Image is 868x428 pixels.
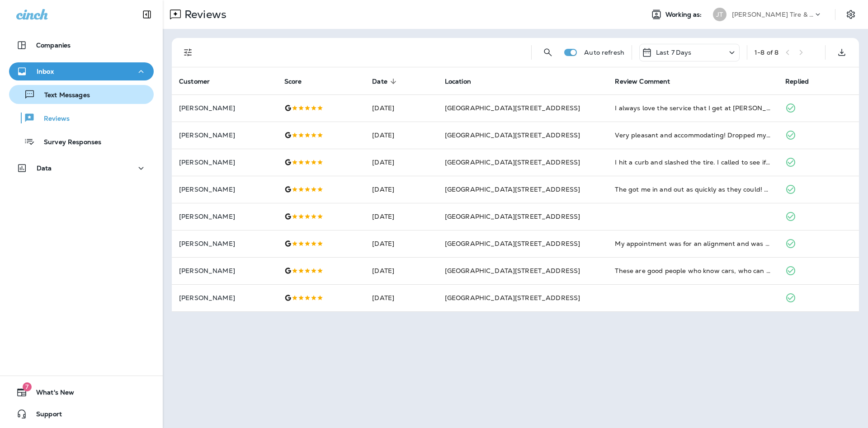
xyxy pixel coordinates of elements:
[539,43,557,61] button: Search Reviews
[37,165,52,172] p: Data
[179,43,197,61] button: Filters
[615,103,771,113] div: I always love the service that I get at Jensen Tire! The guys at the 144th and Q shop treat me ve...
[445,78,471,85] span: Location
[37,68,54,75] p: Inbox
[785,78,809,85] span: Replied
[365,176,437,203] td: [DATE]
[843,6,859,23] button: Settings
[179,186,270,193] p: [PERSON_NAME]
[833,43,851,61] button: Export as CSV
[9,36,154,54] button: Companies
[27,410,62,421] span: Support
[179,159,270,166] p: [PERSON_NAME]
[284,77,314,85] span: Score
[9,108,154,127] button: Reviews
[179,267,270,274] p: [PERSON_NAME]
[35,115,70,123] p: Reviews
[365,149,437,176] td: [DATE]
[372,78,387,85] span: Date
[445,158,580,166] span: [GEOGRAPHIC_DATA][STREET_ADDRESS]
[365,94,437,122] td: [DATE]
[445,267,580,275] span: [GEOGRAPHIC_DATA][STREET_ADDRESS]
[615,266,771,275] div: These are good people who know cars, who can find and isolate problems, and can repair them seaso...
[284,78,302,85] span: Score
[9,62,154,80] button: Inbox
[445,240,580,248] span: [GEOGRAPHIC_DATA][STREET_ADDRESS]
[23,382,32,391] span: 7
[615,185,771,194] div: The got me in and out as quickly as they could! Always friendly and easy to deal with!
[134,5,160,24] button: Collapse Sidebar
[181,8,226,21] p: Reviews
[445,131,580,139] span: [GEOGRAPHIC_DATA][STREET_ADDRESS]
[365,122,437,149] td: [DATE]
[445,77,483,85] span: Location
[36,42,71,49] p: Companies
[785,77,821,85] span: Replied
[665,11,704,19] span: Working as:
[9,159,154,177] button: Data
[27,389,74,400] span: What's New
[615,77,682,85] span: Review Comment
[615,158,771,167] div: I hit a curb and slashed the tire. I called to see if I could get in to get a new tire. They took...
[584,49,624,56] p: Auto refresh
[9,405,154,423] button: Support
[445,212,580,221] span: [GEOGRAPHIC_DATA][STREET_ADDRESS]
[9,132,154,151] button: Survey Responses
[179,78,210,85] span: Customer
[615,78,670,85] span: Review Comment
[9,85,154,104] button: Text Messages
[35,91,90,100] p: Text Messages
[445,185,580,193] span: [GEOGRAPHIC_DATA][STREET_ADDRESS]
[755,49,778,56] div: 1 - 8 of 8
[35,138,101,147] p: Survey Responses
[615,239,771,248] div: My appointment was for an alignment and was completed far sooner than I anticipated. Both staff m...
[615,131,771,140] div: Very pleasant and accommodating! Dropped my vehicle off in the morning for tire rotation, balanci...
[365,203,437,230] td: [DATE]
[732,11,813,18] p: [PERSON_NAME] Tire & Auto
[179,240,270,247] p: [PERSON_NAME]
[179,104,270,112] p: [PERSON_NAME]
[179,132,270,139] p: [PERSON_NAME]
[445,104,580,112] span: [GEOGRAPHIC_DATA][STREET_ADDRESS]
[372,77,399,85] span: Date
[9,383,154,401] button: 7What's New
[656,49,692,56] p: Last 7 Days
[179,294,270,301] p: [PERSON_NAME]
[365,257,437,284] td: [DATE]
[713,8,726,21] div: JT
[179,213,270,220] p: [PERSON_NAME]
[365,284,437,311] td: [DATE]
[365,230,437,257] td: [DATE]
[445,294,580,302] span: [GEOGRAPHIC_DATA][STREET_ADDRESS]
[179,77,222,85] span: Customer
